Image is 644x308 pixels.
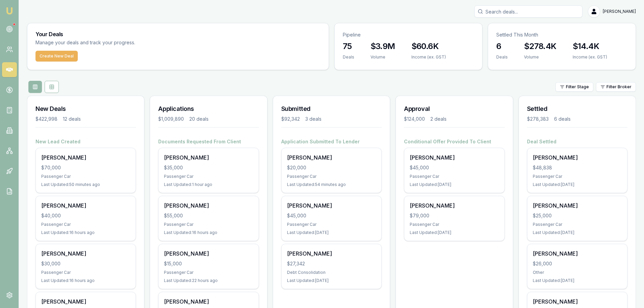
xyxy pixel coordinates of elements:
[287,153,376,162] div: [PERSON_NAME]
[410,212,499,219] div: $79,000
[430,116,447,122] div: 2 deals
[603,9,636,14] span: [PERSON_NAME]
[573,41,607,52] h3: $14.4K
[411,54,446,60] div: Income (ex. GST)
[533,298,622,306] div: [PERSON_NAME]
[555,82,593,92] button: Filter Stage
[533,174,622,179] div: Passenger Car
[533,164,622,171] div: $48,838
[533,182,622,187] div: Last Updated: [DATE]
[524,41,556,52] h3: $278.4K
[371,41,395,52] h3: $3.9M
[410,202,499,210] div: [PERSON_NAME]
[35,31,320,37] h3: Your Deals
[164,298,253,306] div: [PERSON_NAME]
[533,260,622,267] div: $26,000
[410,182,499,187] div: Last Updated: [DATE]
[287,182,376,187] div: Last Updated: 54 minutes ago
[596,82,636,92] button: Filter Broker
[41,270,130,275] div: Passenger Car
[41,230,130,235] div: Last Updated: 16 hours ago
[41,260,130,267] div: $30,000
[41,298,130,306] div: [PERSON_NAME]
[410,230,499,235] div: Last Updated: [DATE]
[164,174,253,179] div: Passenger Car
[371,54,395,60] div: Volume
[281,138,382,145] h4: Application Submitted To Lender
[164,222,253,227] div: Passenger Car
[35,104,136,114] h3: New Deals
[533,250,622,258] div: [PERSON_NAME]
[496,41,508,52] h3: 6
[287,174,376,179] div: Passenger Car
[164,260,253,267] div: $15,000
[527,138,627,145] h4: Deal Settled
[287,230,376,235] div: Last Updated: [DATE]
[35,39,209,47] p: Manage your deals and track your progress.
[404,138,504,145] h4: Conditional Offer Provided To Client
[41,153,130,162] div: [PERSON_NAME]
[527,104,627,114] h3: Settled
[164,153,253,162] div: [PERSON_NAME]
[41,212,130,219] div: $40,000
[343,54,354,60] div: Deals
[573,54,607,60] div: Income (ex. GST)
[281,104,382,114] h3: Submitted
[41,202,130,210] div: [PERSON_NAME]
[533,202,622,210] div: [PERSON_NAME]
[287,250,376,258] div: [PERSON_NAME]
[164,182,253,187] div: Last Updated: 1 hour ago
[287,278,376,283] div: Last Updated: [DATE]
[189,116,209,122] div: 20 deals
[287,270,376,275] div: Debt Consolidation
[524,54,556,60] div: Volume
[410,153,499,162] div: [PERSON_NAME]
[41,174,130,179] div: Passenger Car
[410,164,499,171] div: $45,000
[158,116,184,122] div: $1,009,890
[527,116,549,122] div: $278,383
[164,270,253,275] div: Passenger Car
[343,41,354,52] h3: 75
[41,182,130,187] div: Last Updated: 50 minutes ago
[410,222,499,227] div: Passenger Car
[35,116,57,122] div: $422,998
[533,222,622,227] div: Passenger Car
[305,116,321,122] div: 3 deals
[158,138,259,145] h4: Documents Requested From Client
[5,7,14,15] img: emu-icon-u.png
[496,31,627,38] p: Settled This Month
[533,230,622,235] div: Last Updated: [DATE]
[287,202,376,210] div: [PERSON_NAME]
[63,116,81,122] div: 12 deals
[404,104,504,114] h3: Approval
[41,222,130,227] div: Passenger Car
[35,138,136,145] h4: New Lead Created
[35,51,78,62] a: Create New Deal
[533,153,622,162] div: [PERSON_NAME]
[566,84,589,90] span: Filter Stage
[404,116,425,122] div: $124,000
[164,202,253,210] div: [PERSON_NAME]
[164,212,253,219] div: $55,000
[606,84,631,90] span: Filter Broker
[533,212,622,219] div: $25,000
[343,31,474,38] p: Pipeline
[496,54,508,60] div: Deals
[164,250,253,258] div: [PERSON_NAME]
[533,270,622,275] div: Other
[41,250,130,258] div: [PERSON_NAME]
[41,278,130,283] div: Last Updated: 16 hours ago
[164,230,253,235] div: Last Updated: 16 hours ago
[164,278,253,283] div: Last Updated: 22 hours ago
[474,5,582,18] input: Search deals
[287,222,376,227] div: Passenger Car
[281,116,300,122] div: $92,342
[533,278,622,283] div: Last Updated: [DATE]
[554,116,571,122] div: 6 deals
[287,212,376,219] div: $45,000
[411,41,446,52] h3: $60.6K
[287,260,376,267] div: $27,342
[287,164,376,171] div: $20,000
[164,164,253,171] div: $35,000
